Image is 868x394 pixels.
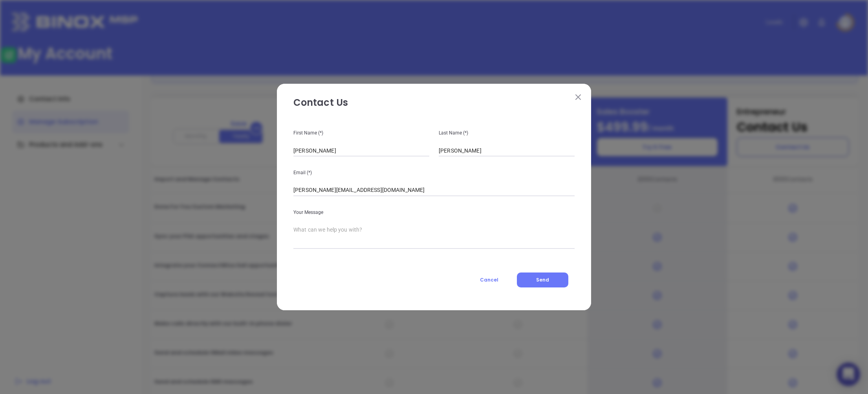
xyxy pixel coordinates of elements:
span: Cancel [480,276,498,283]
input: Last Name [439,145,575,156]
input: Email [293,184,575,196]
img: close modal [575,94,581,100]
span: Send [536,276,549,283]
p: Last Name (*) [439,129,575,137]
p: Your Message [293,208,575,217]
p: Contact Us [293,96,575,114]
p: Email (*) [293,168,575,177]
button: Send [517,272,568,287]
button: Cancel [465,272,513,287]
input: First Name [293,145,429,156]
p: First Name (*) [293,129,429,137]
